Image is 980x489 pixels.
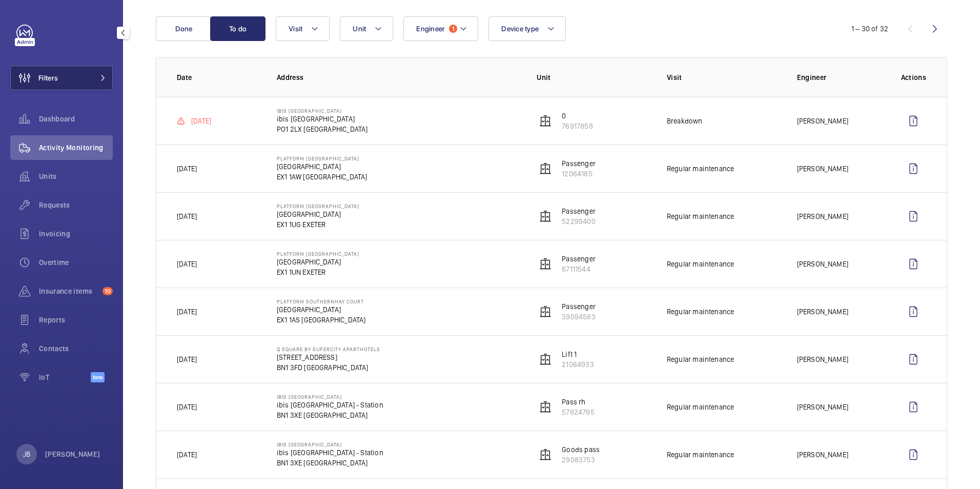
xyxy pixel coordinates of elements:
p: [GEOGRAPHIC_DATA] [277,304,366,315]
p: Passenger [562,254,596,264]
p: BN1 3XE [GEOGRAPHIC_DATA] [277,410,383,420]
span: Visit [289,25,302,33]
p: BN1 3XE [GEOGRAPHIC_DATA] [277,458,383,468]
img: elevator.svg [539,305,552,318]
p: Platform [GEOGRAPHIC_DATA] [277,203,359,209]
p: ibis [GEOGRAPHIC_DATA] [277,114,368,124]
p: Visit [667,72,781,83]
p: EX1 1UG EXETER [277,219,359,230]
span: Requests [39,200,113,210]
img: elevator.svg [539,401,552,413]
div: 1 – 30 of 32 [851,24,888,34]
p: [PERSON_NAME] [797,259,848,269]
p: ibis [GEOGRAPHIC_DATA] - Station [277,447,383,458]
p: 67111544 [562,264,596,274]
p: Passenger [562,206,596,216]
p: Q Square by Supercity Aparthotels [277,346,380,352]
span: Filters [38,73,58,83]
p: [GEOGRAPHIC_DATA] [277,257,359,267]
p: IBIS [GEOGRAPHIC_DATA] [277,108,368,114]
p: [PERSON_NAME] [797,307,848,317]
p: 57824795 [562,407,594,417]
p: [PERSON_NAME] [797,211,848,221]
p: Goods pass [562,444,600,455]
p: BN1 3FD [GEOGRAPHIC_DATA] [277,362,380,373]
button: Visit [276,16,330,41]
p: [PERSON_NAME] [797,450,848,460]
p: Date [177,72,260,83]
p: [DATE] [177,450,197,460]
p: Regular maintenance [667,307,734,317]
p: [GEOGRAPHIC_DATA] [277,161,367,172]
img: elevator.svg [539,449,552,461]
img: elevator.svg [539,353,552,365]
p: 0 [562,111,593,121]
p: [DATE] [177,402,197,412]
p: EX1 1AW [GEOGRAPHIC_DATA] [277,172,367,182]
span: Beta [91,372,105,382]
p: [PERSON_NAME] [45,449,100,459]
p: Platform [GEOGRAPHIC_DATA] [277,251,359,257]
p: Platform [GEOGRAPHIC_DATA] [277,155,367,161]
p: [PERSON_NAME] [797,402,848,412]
span: Dashboard [39,114,113,124]
p: EX1 1UN EXETER [277,267,359,277]
p: ibis [GEOGRAPHIC_DATA] - Station [277,400,383,410]
p: PO1 2LX [GEOGRAPHIC_DATA] [277,124,368,134]
p: EX1 1AS [GEOGRAPHIC_DATA] [277,315,366,325]
p: Unit [537,72,650,83]
img: elevator.svg [539,162,552,175]
img: elevator.svg [539,210,552,222]
span: Units [39,171,113,181]
p: 29083753 [562,455,600,465]
button: Done [156,16,211,41]
span: Device type [501,25,539,33]
span: Invoicing [39,229,113,239]
p: Regular maintenance [667,402,734,412]
p: [PERSON_NAME] [797,354,848,364]
span: 1 [449,25,457,33]
p: Regular maintenance [667,164,734,174]
span: Contacts [39,343,113,354]
p: [GEOGRAPHIC_DATA] [277,209,359,219]
p: JB [23,449,30,459]
button: Filters [10,66,113,90]
p: [PERSON_NAME] [797,116,848,126]
p: 52299400 [562,216,596,227]
p: [STREET_ADDRESS] [277,352,380,362]
p: Pass rh [562,397,594,407]
button: Engineer1 [403,16,478,41]
p: Engineer [797,72,885,83]
img: elevator.svg [539,115,552,127]
p: IBIS [GEOGRAPHIC_DATA] [277,441,383,447]
button: Device type [488,16,566,41]
span: Overtime [39,257,113,268]
span: 10 [103,287,113,295]
p: Platform Southernhay Court [277,298,366,304]
p: Breakdown [667,116,703,126]
span: Insurance items [39,286,98,296]
p: Regular maintenance [667,354,734,364]
p: Regular maintenance [667,259,734,269]
span: Engineer [416,25,445,33]
p: [DATE] [177,164,197,174]
p: Passenger [562,301,596,312]
p: 39094583 [562,312,596,322]
span: Activity Monitoring [39,142,113,153]
p: [DATE] [177,211,197,221]
span: Unit [353,25,366,33]
p: Actions [901,72,926,83]
span: IoT [39,372,91,382]
p: 12064185 [562,169,596,179]
p: IBIS [GEOGRAPHIC_DATA] [277,394,383,400]
img: elevator.svg [539,258,552,270]
p: [DATE] [177,354,197,364]
button: To do [210,16,266,41]
p: [DATE] [177,307,197,317]
p: [DATE] [191,116,211,126]
button: Unit [340,16,393,41]
p: Regular maintenance [667,211,734,221]
p: 76917858 [562,121,593,131]
span: Reports [39,315,113,325]
p: [PERSON_NAME] [797,164,848,174]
